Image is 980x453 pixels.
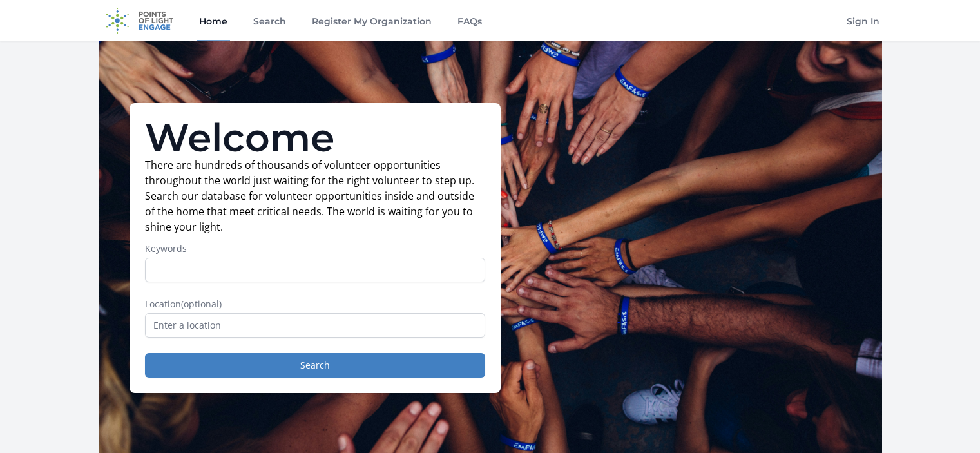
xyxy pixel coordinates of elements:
[145,313,485,338] input: Enter a location
[145,119,485,157] h1: Welcome
[145,242,485,255] label: Keywords
[145,157,485,235] p: There are hundreds of thousands of volunteer opportunities throughout the world just waiting for ...
[145,298,485,311] label: Location
[145,353,485,378] button: Search
[181,298,222,310] span: (optional)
